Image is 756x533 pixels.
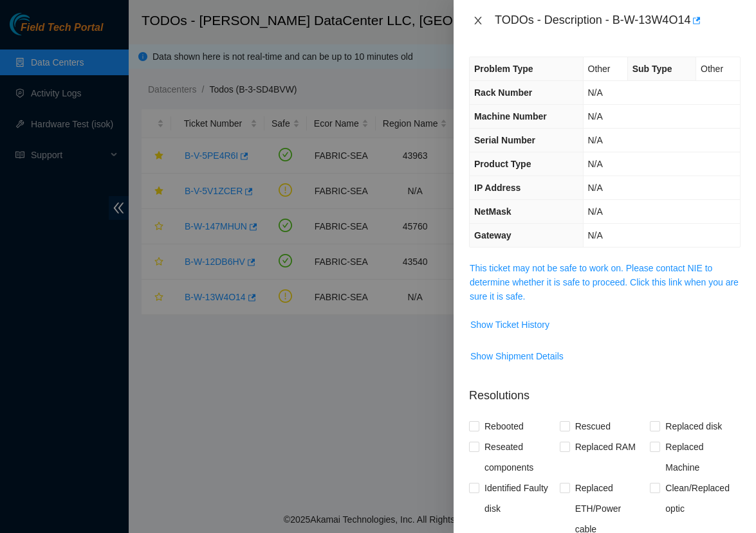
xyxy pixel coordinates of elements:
p: Resolutions [469,377,741,404]
span: Gateway [474,230,512,240]
span: Serial Number [474,135,535,145]
span: Show Ticket History [470,318,549,332]
span: Rack Number [474,87,532,98]
span: N/A [588,159,603,169]
span: Rescued [570,416,616,437]
span: Replaced RAM [570,437,641,457]
span: Replaced Machine [660,437,741,478]
span: Product Type [474,159,531,169]
span: NetMask [474,206,512,217]
span: Rebooted [479,416,529,437]
span: N/A [588,206,603,217]
span: Clean/Replaced optic [660,478,741,519]
span: N/A [588,183,603,193]
span: Sub Type [632,64,672,74]
span: Identified Faulty disk [479,478,560,519]
span: Reseated components [479,437,560,478]
span: close [473,15,483,26]
span: N/A [588,230,603,240]
span: Replaced disk [660,416,727,437]
span: N/A [588,135,603,145]
a: This ticket may not be safe to work on. Please contact NIE to determine whether it is safe to pro... [470,263,739,302]
span: Machine Number [474,111,547,122]
button: Show Shipment Details [470,346,564,366]
span: IP Address [474,183,521,193]
span: Other [588,64,611,74]
span: N/A [588,111,603,122]
span: Show Shipment Details [470,349,564,363]
button: Show Ticket History [470,314,550,335]
span: N/A [588,87,603,98]
span: Other [701,64,723,74]
span: Problem Type [474,64,533,74]
button: Close [469,15,487,27]
div: TODOs - Description - B-W-13W4O14 [495,10,741,31]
